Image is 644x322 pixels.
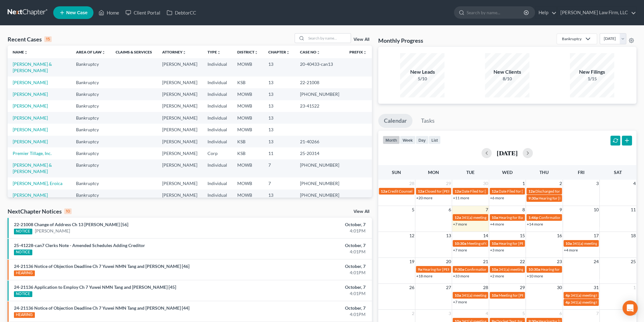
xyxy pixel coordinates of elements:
span: 19 [409,258,415,265]
span: 10a [492,215,498,220]
td: Individual [202,189,232,201]
td: [PERSON_NAME] [157,58,202,76]
td: Individual [202,136,232,147]
span: 9:30a [528,196,538,201]
i: unfold_more [217,51,221,54]
div: 4:01PM [252,228,366,234]
span: Meeting for [PERSON_NAME] [499,293,548,298]
i: unfold_more [254,51,258,54]
span: 4p [565,300,570,305]
span: Closed for [PERSON_NAME] & [PERSON_NAME] [425,189,506,194]
span: 10:30a [455,241,466,246]
span: Sat [614,170,622,175]
span: New Case [66,10,87,15]
a: [PERSON_NAME] [13,103,48,108]
span: Sun [392,170,401,175]
td: Individual [202,159,232,177]
td: MOWB [232,58,263,76]
div: Open Intercom Messenger [622,300,638,316]
td: MOWB [232,177,263,189]
span: 13 [445,232,452,239]
a: +11 more [453,195,469,200]
a: Chapterunfold_more [268,50,290,54]
td: MOWB [232,100,263,112]
td: Corp [202,147,232,159]
div: 4:01PM [252,269,366,276]
a: [PERSON_NAME] & [PERSON_NAME] [13,61,52,73]
td: Individual [202,112,232,124]
span: 341(a) meeting for Bar K Holdings, LLC [572,241,636,246]
td: Bankruptcy [71,100,111,112]
span: 341(a) meeting for [PERSON_NAME] [571,293,632,298]
a: Prefixunfold_more [349,50,367,54]
span: 29 [519,284,526,291]
a: 24-21136 Application to Employ Ch 7 Yuwei NMN Tang and [PERSON_NAME] [45] [14,284,176,290]
a: [PERSON_NAME] Law Firm, LLC [557,7,636,18]
a: [PERSON_NAME] [13,192,48,198]
span: 7 [485,206,489,214]
span: Hearing for [PERSON_NAME] [423,267,472,272]
div: October, 7 [252,242,366,249]
a: +2 more [490,274,504,278]
span: 30 [556,284,563,291]
div: 4:01PM [252,311,366,318]
a: [PERSON_NAME] [13,115,48,121]
td: 7 [263,159,295,177]
a: +3 more [490,248,504,252]
a: Help [535,7,557,18]
span: 27 [445,284,452,291]
i: unfold_more [24,51,28,54]
span: Mon [428,170,439,175]
span: 11 [630,206,636,214]
a: Attorneyunfold_more [162,50,186,54]
td: Individual [202,58,232,76]
span: 341(a) meeting for [PERSON_NAME] [462,215,523,220]
a: 22-21008 Change of Address Ch 13 [PERSON_NAME] [56] [14,222,128,227]
a: [PERSON_NAME] [35,228,70,234]
span: 8 [522,206,526,214]
td: MOWB [232,159,263,177]
span: 28 [409,180,415,187]
div: October, 7 [252,263,366,269]
td: 7 [263,177,295,189]
td: 13 [263,88,295,100]
td: 13 [263,136,295,147]
span: Confirmation hearing for Apple Central KC [539,215,609,220]
div: October, 7 [252,284,366,290]
div: 5/10 [400,76,444,82]
span: 1 [633,284,636,291]
span: 10 [593,206,599,214]
th: Claims & Services [111,46,157,58]
a: +14 more [527,222,543,226]
td: [PERSON_NAME] [157,159,202,177]
div: NOTICE [14,229,32,234]
a: Client Portal [122,7,163,18]
div: HEARING [14,312,35,318]
i: unfold_more [316,51,320,54]
span: Meeting of Creditors for [PERSON_NAME] [467,241,537,246]
a: 24-21136 Notice of Objection Deadline Ch 7 Yuwei NMN Tang and [PERSON_NAME] [46] [14,263,189,269]
span: Hearing for Bar K Holdings, LLC [499,215,551,220]
span: Wed [502,170,513,175]
td: Bankruptcy [71,88,111,100]
span: 25 [630,258,636,265]
td: [PHONE_NUMBER] [295,177,344,189]
span: 10a [492,267,498,272]
span: 341(a) meeting for [PERSON_NAME] [462,293,523,298]
a: +4 more [564,248,578,252]
span: 4 [485,310,489,317]
div: HEARING [14,270,35,276]
span: Fri [578,170,584,175]
td: 25-20314 [295,147,344,159]
span: 10a [565,241,572,246]
span: 31 [593,284,599,291]
div: New Filings [570,68,614,76]
td: 13 [263,189,295,201]
td: 13 [263,77,295,88]
button: list [429,136,441,144]
a: 24-21136 Notice of Objection Deadline Ch 7 Yuwei NMN Tang and [PERSON_NAME] [44] [14,305,189,311]
td: 13 [263,100,295,112]
td: KSB [232,136,263,147]
span: 10a [492,241,498,246]
span: 14 [482,232,489,239]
